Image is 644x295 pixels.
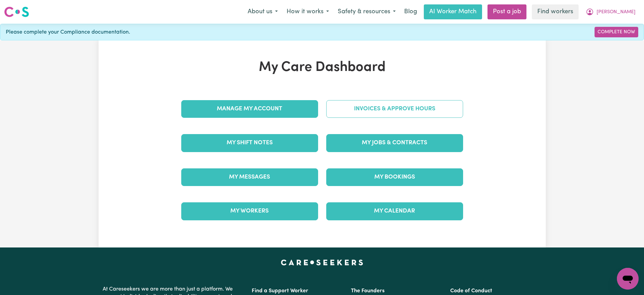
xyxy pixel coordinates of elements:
a: The Founders [351,288,385,294]
a: Complete Now [595,27,638,37]
button: How it works [282,5,333,19]
a: My Workers [181,202,318,220]
a: Invoices & Approve Hours [326,100,463,118]
a: Manage My Account [181,100,318,118]
a: Careseekers home page [281,260,363,265]
a: My Jobs & Contracts [326,134,463,152]
a: Find workers [532,4,579,19]
span: [PERSON_NAME] [597,8,636,16]
button: My Account [581,5,640,19]
a: Find a Support Worker [252,288,308,294]
a: My Shift Notes [181,134,318,152]
a: My Calendar [326,202,463,220]
a: My Messages [181,168,318,186]
a: AI Worker Match [424,4,482,19]
a: Careseekers logo [4,4,29,20]
iframe: Button to launch messaging window [617,268,639,290]
img: Careseekers logo [4,6,29,18]
a: Blog [400,4,421,19]
button: Safety & resources [333,5,400,19]
button: About us [243,5,282,19]
a: Code of Conduct [450,288,492,294]
a: Post a job [487,4,526,19]
span: Please complete your Compliance documentation. [6,28,130,36]
a: My Bookings [326,168,463,186]
h1: My Care Dashboard [177,59,467,76]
